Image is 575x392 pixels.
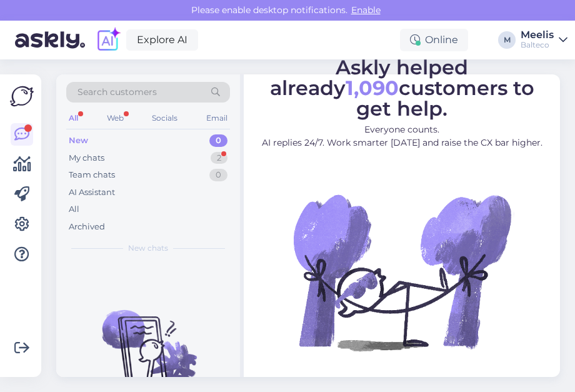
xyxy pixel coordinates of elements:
div: All [69,203,79,216]
div: 0 [209,134,227,147]
div: Archived [69,221,105,233]
div: All [66,110,81,126]
img: Askly Logo [10,84,34,108]
a: Explore AI [126,29,198,51]
div: Online [400,29,468,51]
div: 2 [211,152,227,164]
b: 1,090 [346,76,399,100]
div: Balteco [521,40,554,50]
span: New chats [128,243,168,254]
div: My chats [69,152,104,164]
div: 0 [209,169,227,181]
div: Meelis [521,30,554,40]
div: Web [104,110,126,126]
img: explore-ai [95,27,121,53]
img: No Chat active [289,159,514,384]
p: Everyone counts. AI replies 24/7. Work smarter [DATE] and raise the CX bar higher. [255,123,549,149]
div: Email [204,110,230,126]
span: Enable [347,4,384,16]
div: AI Assistant [69,186,115,199]
a: MeelisBalteco [521,30,567,50]
div: M [498,31,516,49]
div: New [69,134,88,147]
div: Socials [149,110,180,126]
span: Askly helped already customers to get help. [270,55,534,121]
span: Search customers [77,86,157,99]
div: Team chats [69,169,115,181]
